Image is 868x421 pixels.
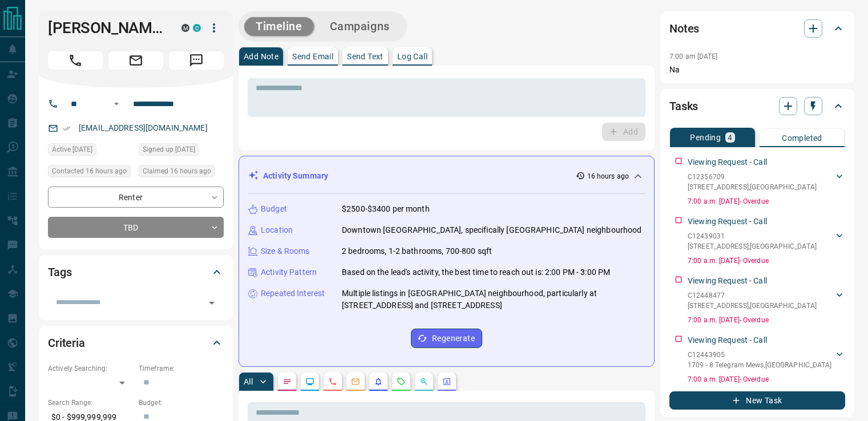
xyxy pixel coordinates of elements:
[52,144,92,155] span: Active [DATE]
[328,377,337,386] svg: Calls
[782,134,822,142] p: Completed
[688,301,817,311] p: [STREET_ADDRESS] , [GEOGRAPHIC_DATA]
[181,24,189,32] div: mrloft.ca
[244,378,253,386] p: All
[688,196,845,207] p: 7:00 a.m. [DATE] - Overdue
[292,52,333,60] p: Send Email
[411,329,482,348] button: Regenerate
[342,224,641,236] p: Downtown [GEOGRAPHIC_DATA], specifically [GEOGRAPHIC_DATA] neighbourhood
[305,377,314,386] svg: Lead Browsing Activity
[688,288,845,313] div: C12448477[STREET_ADDRESS],[GEOGRAPHIC_DATA]
[342,245,492,257] p: 2 bedrooms, 1-2 bathrooms, 700-800 sqft
[688,275,767,287] p: Viewing Request - Call
[63,124,71,132] svg: Email Verified
[48,363,133,374] p: Actively Searching:
[204,295,220,311] button: Open
[143,144,195,155] span: Signed up [DATE]
[244,52,278,60] p: Add Note
[397,377,406,386] svg: Requests
[342,288,645,311] p: Multiple listings in [GEOGRAPHIC_DATA] neighbourhood, particularly at [STREET_ADDRESS] and [STREE...
[139,398,224,408] p: Budget:
[52,165,127,177] span: Contacted 16 hours ago
[244,17,314,36] button: Timeline
[48,187,224,208] div: Renter
[263,170,328,182] p: Activity Summary
[688,256,845,266] p: 7:00 a.m. [DATE] - Overdue
[587,171,629,181] p: 16 hours ago
[688,290,817,301] p: C12448477
[342,203,430,215] p: $2500-$3400 per month
[248,165,645,187] div: Activity Summary16 hours ago
[669,64,845,76] p: Na
[261,288,325,299] p: Repeated Interest
[688,241,817,252] p: [STREET_ADDRESS] , [GEOGRAPHIC_DATA]
[688,347,845,373] div: C124439051709 - 8 Telegram Mews,[GEOGRAPHIC_DATA]
[688,231,817,241] p: C12439031
[688,216,767,228] p: Viewing Request - Call
[48,334,85,352] h2: Criteria
[688,182,817,192] p: [STREET_ADDRESS] , [GEOGRAPHIC_DATA]
[48,165,133,181] div: Sat Oct 11 2025
[169,51,224,70] span: Message
[48,263,71,281] h2: Tags
[48,143,133,159] div: Fri Oct 10 2025
[342,266,610,278] p: Based on the lead's activity, the best time to reach out is: 2:00 PM - 3:00 PM
[48,217,224,238] div: TBD
[48,258,224,286] div: Tags
[48,19,164,37] h1: [PERSON_NAME]
[688,229,845,254] div: C12439031[STREET_ADDRESS],[GEOGRAPHIC_DATA]
[669,52,718,60] p: 7:00 am [DATE]
[442,377,451,386] svg: Agent Actions
[374,377,383,386] svg: Listing Alerts
[669,92,845,120] div: Tasks
[688,169,845,195] div: C12356709[STREET_ADDRESS],[GEOGRAPHIC_DATA]
[419,377,429,386] svg: Opportunities
[688,374,845,384] p: 7:00 a.m. [DATE] - Overdue
[143,165,211,177] span: Claimed 16 hours ago
[397,52,427,60] p: Log Call
[690,133,721,141] p: Pending
[193,24,201,32] div: condos.ca
[688,315,845,325] p: 7:00 a.m. [DATE] - Overdue
[347,52,383,60] p: Send Text
[261,203,287,215] p: Budget
[261,224,293,236] p: Location
[282,377,292,386] svg: Notes
[48,329,224,357] div: Criteria
[261,266,317,278] p: Activity Pattern
[79,123,208,132] a: [EMAIL_ADDRESS][DOMAIN_NAME]
[139,165,224,181] div: Sat Oct 11 2025
[688,334,767,346] p: Viewing Request - Call
[351,377,360,386] svg: Emails
[110,97,123,111] button: Open
[688,350,832,360] p: C12443905
[139,143,224,159] div: Mon Jun 07 2021
[108,51,163,70] span: Email
[688,172,817,182] p: C12356709
[318,17,401,36] button: Campaigns
[139,363,224,374] p: Timeframe:
[669,15,845,42] div: Notes
[261,245,310,257] p: Size & Rooms
[669,19,699,38] h2: Notes
[728,133,732,141] p: 4
[688,156,767,168] p: Viewing Request - Call
[669,97,698,115] h2: Tasks
[688,360,832,370] p: 1709 - 8 Telegram Mews , [GEOGRAPHIC_DATA]
[669,391,845,410] button: New Task
[48,51,103,70] span: Call
[48,398,133,408] p: Search Range:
